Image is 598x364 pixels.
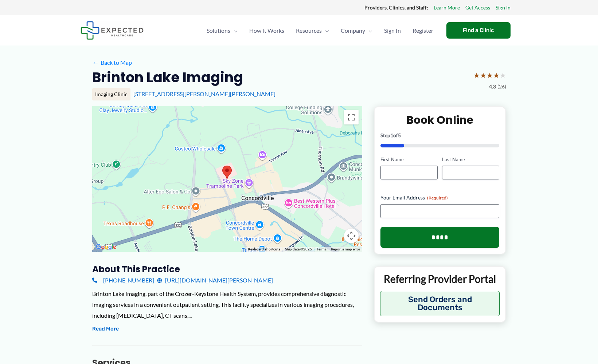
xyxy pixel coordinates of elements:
[380,291,500,316] button: Send Orders and Documents
[480,68,486,82] span: ★
[296,18,322,43] span: Resources
[493,68,500,82] span: ★
[390,132,393,138] span: 1
[92,88,130,100] div: Imaging Clinic
[201,18,243,43] a: SolutionsMenu Toggle
[427,195,448,201] span: (Required)
[365,18,372,43] span: Menu Toggle
[446,22,511,39] a: Find a Clinic
[344,229,359,243] button: Map camera controls
[407,18,439,43] a: Register
[248,247,280,252] button: Keyboard shortcuts
[489,82,496,91] span: 4.3
[201,18,439,43] nav: Primary Site Navigation
[230,18,238,43] span: Menu Toggle
[434,3,460,12] a: Learn More
[380,272,500,285] p: Referring Provider Portal
[380,133,500,138] p: Step of
[384,18,401,43] span: Sign In
[473,68,480,82] span: ★
[486,68,493,82] span: ★
[92,325,119,333] button: Read More
[500,68,506,82] span: ★
[398,132,401,138] span: 5
[344,110,359,124] button: Toggle fullscreen view
[331,247,360,251] a: Report a map error
[92,57,132,68] a: ←Back to Map
[133,90,275,97] a: [STREET_ADDRESS][PERSON_NAME][PERSON_NAME]
[207,18,230,43] span: Solutions
[81,21,144,40] img: Expected Healthcare Logo - side, dark font, small
[442,156,499,163] label: Last Name
[496,3,511,12] a: Sign In
[94,242,118,252] img: Google
[316,247,327,251] a: Terms (opens in new tab)
[157,275,273,286] a: [URL][DOMAIN_NAME][PERSON_NAME]
[249,18,284,43] span: How It Works
[378,18,407,43] a: Sign In
[92,275,154,286] a: [PHONE_NUMBER]
[364,4,428,11] strong: Providers, Clinics, and Staff:
[285,247,312,251] span: Map data ©2025
[380,156,438,163] label: First Name
[92,59,99,66] span: ←
[341,18,365,43] span: Company
[92,288,362,321] div: Brinton Lake Imaging, part of the Crozer-Keystone Health System, provides comprehensive diagnosti...
[290,18,335,43] a: ResourcesMenu Toggle
[465,3,490,12] a: Get Access
[243,18,290,43] a: How It Works
[413,18,433,43] span: Register
[335,18,378,43] a: CompanyMenu Toggle
[92,264,362,275] h3: About this practice
[94,242,118,252] a: Open this area in Google Maps (opens a new window)
[380,194,500,201] label: Your Email Address
[322,18,329,43] span: Menu Toggle
[92,68,243,86] h2: Brinton Lake Imaging
[497,82,506,91] span: (26)
[380,113,500,127] h2: Book Online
